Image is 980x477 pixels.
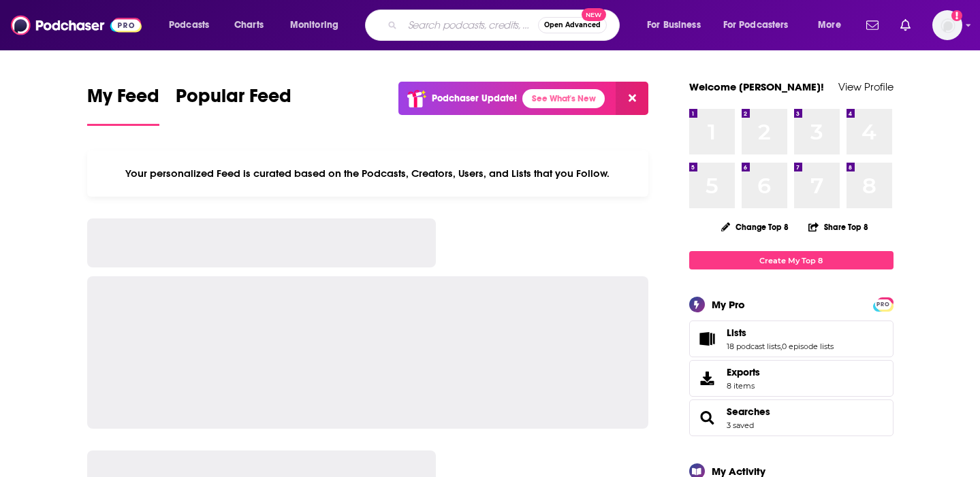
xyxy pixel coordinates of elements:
[522,89,605,108] a: See What's New
[87,84,159,126] a: My Feed
[176,84,291,126] a: Popular Feed
[169,16,209,35] span: Podcasts
[932,10,962,40] span: Logged in as megcassidy
[727,366,760,378] span: Exports
[861,14,884,37] a: Show notifications dropdown
[932,10,962,40] img: User Profile
[87,150,649,197] div: Your personalized Feed is curated based on the Podcasts, Creators, Users, and Lists that you Follow.
[713,218,797,235] button: Change Top 8
[808,214,869,240] button: Share Top 8
[225,14,272,36] a: Charts
[951,10,962,21] svg: Add a profile image
[647,16,701,35] span: For Business
[780,342,782,351] span: ,
[727,327,834,339] a: Lists
[782,342,834,351] a: 0 episode lists
[544,22,601,29] span: Open Advanced
[290,16,338,35] span: Monitoring
[159,14,227,36] button: open menu
[538,17,607,33] button: Open AdvancedNew
[723,16,789,35] span: For Podcasters
[727,342,780,351] a: 18 podcast lists
[432,93,517,104] p: Podchaser Update!
[727,406,770,418] a: Searches
[176,84,291,116] span: Popular Feed
[838,80,894,93] a: View Profile
[818,16,841,35] span: More
[875,299,891,309] a: PRO
[689,399,894,436] span: Searches
[689,360,894,397] a: Exports
[689,80,824,93] a: Welcome [PERSON_NAME]!
[689,320,894,357] span: Lists
[378,10,633,41] div: Search podcasts, credits, & more...
[875,299,891,310] span: PRO
[402,14,538,36] input: Search podcasts, credits, & more...
[712,298,745,311] div: My Pro
[689,251,894,269] a: Create My Top 8
[714,14,808,36] button: open menu
[637,14,718,36] button: open menu
[808,14,858,36] button: open menu
[727,327,746,339] span: Lists
[694,408,721,427] a: Searches
[727,421,754,430] a: 3 saved
[281,14,356,36] button: open menu
[694,329,721,348] a: Lists
[234,16,264,35] span: Charts
[895,14,916,37] a: Show notifications dropdown
[727,381,760,391] span: 8 items
[932,10,962,40] button: Show profile menu
[11,12,142,38] img: Podchaser - Follow, Share and Rate Podcasts
[87,84,159,116] span: My Feed
[694,369,721,388] span: Exports
[582,8,606,21] span: New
